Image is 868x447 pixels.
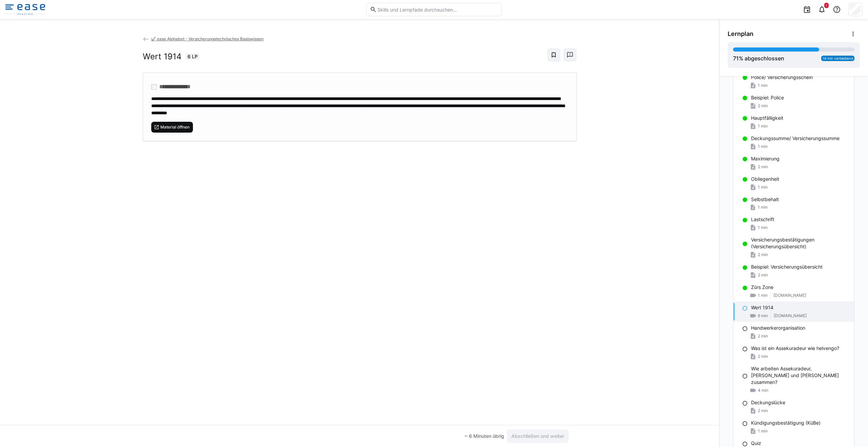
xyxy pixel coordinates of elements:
p: Obliegenheit [751,176,779,182]
p: Hauptfälligkeit [751,115,783,121]
a: ✔️ ease Alphabet - Versicherungstechnisches Basiswissen [143,36,264,41]
span: [DOMAIN_NAME] [773,293,806,298]
span: 1 min [758,123,768,129]
input: Skills und Lernpfade durchsuchen… [377,6,498,13]
span: ✔️ ease Alphabet - Versicherungstechnisches Basiswissen [151,36,263,41]
span: 18 min verbleibend [823,56,853,60]
p: Quiz [751,440,761,447]
span: 1 [826,3,827,7]
p: Was ist ein Assekuradeur wie helvengo? [751,345,839,352]
span: 2 min [758,164,768,170]
span: 2 min [758,103,768,109]
span: 2 min [758,272,768,278]
span: 1 min [758,144,768,149]
button: Material öffnen [151,122,193,133]
span: 1 min [758,428,768,434]
span: 2 min [758,408,768,413]
p: Lastschrift [751,216,774,223]
span: 1 min [758,225,768,230]
span: 2 min [758,252,768,257]
p: Police/ Versicherungsschein [751,74,813,81]
button: Abschließen und weiter [507,429,569,443]
p: Beispiel: Police [751,94,784,101]
span: 2 min [758,333,768,339]
span: 4 min [758,388,768,393]
p: Selbstbehalt [751,196,779,203]
p: Zürs Zone [751,284,773,291]
p: Kündigungsbestätigung (KüBe) [751,420,821,426]
div: % abgeschlossen [733,54,784,62]
span: 6 LP [188,53,198,60]
span: 6 min [758,313,768,318]
span: 2 min [758,354,768,359]
span: Lernplan [728,30,753,38]
p: Beispiel: Versicherungsübersicht [751,264,823,270]
p: Versicherungsbestätigungen (Versicherungsübersicht) [751,236,849,250]
p: Deckungssumme/ Versicherungssumme [751,135,840,142]
p: Handwerkerorganisation [751,325,805,331]
span: 71 [733,55,739,62]
h2: Wert 1914 [143,52,181,62]
span: Abschließen und weiter [510,433,565,440]
span: 1 min [758,184,768,190]
p: Wert 1914 [751,304,773,311]
span: 1 min [758,83,768,88]
p: Maximierung [751,155,780,162]
span: 1 min [758,293,768,298]
p: Deckungslücke [751,399,785,406]
span: [DOMAIN_NAME] [774,313,807,318]
span: 1 min [758,205,768,210]
p: Wie arbeiten Assekuradeur, [PERSON_NAME] und [PERSON_NAME] zusammen? [751,365,849,386]
div: ~ 6 Minuten übrig [465,433,504,440]
span: Material öffnen [160,124,190,130]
